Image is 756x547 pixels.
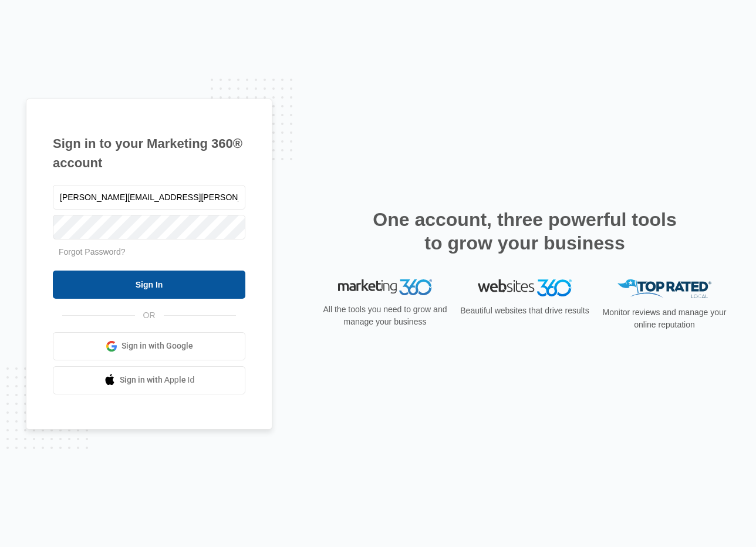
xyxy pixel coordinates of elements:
[338,279,432,296] img: Marketing 360
[53,185,245,210] input: Email
[369,208,680,255] h2: One account, three powerful tools to grow your business
[53,271,245,299] input: Sign In
[53,332,245,360] a: Sign in with Google
[478,279,572,296] img: Websites 360
[617,279,711,299] img: Top Rated Local
[53,134,245,173] h1: Sign in to your Marketing 360® account
[459,305,590,317] p: Beautiful websites that drive results
[319,303,451,328] p: All the tools you need to grow and manage your business
[53,366,245,394] a: Sign in with Apple Id
[135,309,164,322] span: OR
[120,374,195,386] span: Sign in with Apple Id
[122,340,193,352] span: Sign in with Google
[599,306,730,331] p: Monitor reviews and manage your online reputation
[59,247,126,256] a: Forgot Password?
